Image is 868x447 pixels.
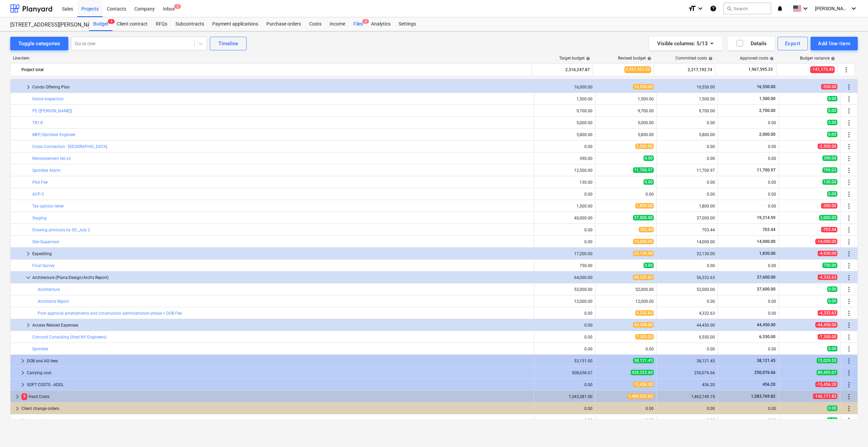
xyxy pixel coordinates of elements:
a: Sunrise real estate corp [21,418,64,423]
a: PE ([PERSON_NAME]) [32,109,72,113]
span: 1,489,552.83 [627,394,654,399]
div: 22,130.00 [660,251,715,256]
div: 5,800.00 [598,132,654,137]
a: Staging [32,216,47,220]
span: 80,405.07 [817,370,837,375]
span: 44,450.00 [633,322,654,328]
span: More actions [845,345,853,353]
div: 5,800.00 [537,132,592,137]
div: 130.00 [537,180,592,185]
div: 9,700.00 [598,109,654,113]
div: 0.00 [598,406,654,411]
button: Export [778,37,808,50]
i: keyboard_arrow_down [696,4,704,13]
span: More actions [842,66,850,74]
span: 3,000.00 [819,215,837,220]
span: 14,000.00 [633,239,654,244]
span: search [727,6,732,11]
a: Architecture [38,287,60,292]
span: 799.03 [822,167,837,173]
span: 390.00 [822,155,837,161]
span: -4,930.00 [818,251,837,256]
div: Export [785,39,801,48]
div: 0.00 [660,192,715,197]
span: help [707,56,713,61]
span: More actions [845,202,853,210]
div: Project total [21,64,529,75]
div: 11,700.97 [660,168,715,173]
div: Details [736,39,767,48]
span: keyboard_arrow_right [13,393,21,401]
a: Payment applications [208,17,262,31]
span: keyboard_arrow_right [19,381,27,389]
a: RFQs [152,17,171,31]
div: Access Related Expenses [32,320,531,331]
div: Line-item [10,56,532,61]
span: 0.00 [827,108,837,113]
div: 0.00 [721,263,776,268]
span: More actions [845,143,853,151]
span: help [646,56,651,61]
span: -146,171.83 [813,394,837,399]
span: 16,550.00 [756,84,776,89]
span: 1,500.00 [758,96,776,101]
div: Expediting [32,248,531,259]
button: Search [723,3,771,14]
iframe: Chat Widget [834,414,868,447]
span: More actions [845,107,853,115]
span: More actions [845,357,853,365]
a: Income [325,17,349,31]
span: 2,457,423.32 [624,66,651,73]
div: Hard Costs [21,391,531,402]
div: 0.00 [537,144,592,149]
div: 0.00 [721,204,776,209]
span: More actions [845,83,853,91]
div: Costs [305,17,325,31]
span: 14,000.00 [756,239,776,244]
span: 0.00 [644,155,654,161]
span: 703.44 [762,227,776,232]
a: Post approval amendments and construction administration phase + DOB Fee [38,311,182,316]
span: 3 [21,393,27,400]
span: More actions [845,166,853,175]
div: 53,151.00 [537,359,592,363]
span: More actions [845,238,853,246]
div: 0.00 [721,311,776,316]
span: 0.00 [827,405,837,411]
span: More actions [845,369,853,377]
span: -4,332.63 [818,310,837,316]
div: 17,200.00 [537,251,592,256]
div: 0.00 [660,418,715,423]
div: 40,000.00 [537,216,592,220]
div: 390.00 [537,156,592,161]
span: 0.00 [827,96,837,101]
span: More actions [845,297,853,305]
div: 0.00 [537,192,592,197]
div: 2,217,192.74 [657,64,712,75]
span: 0.00 [827,286,837,292]
div: 0.00 [660,144,715,149]
div: Toggle categories [18,39,60,48]
div: Condo Offering Plan [32,82,531,93]
span: -2,500.00 [818,144,837,149]
div: 0.00 [537,311,592,316]
button: Add line-item [811,37,858,50]
span: -15,456.20 [815,382,837,387]
button: Timeline [210,37,247,50]
div: 0.00 [537,335,592,340]
span: 15,456.20 [633,382,654,387]
div: 0.00 [721,156,776,161]
a: Home Inspection [32,97,64,101]
span: 2 [174,4,181,9]
div: 16,000.00 [537,85,592,89]
div: 0.00 [721,192,776,197]
span: -703.44 [821,227,837,232]
div: 0.00 [537,228,592,232]
div: 38,121.45 [660,359,715,363]
span: help [830,56,835,61]
div: Target budget [559,56,590,61]
span: More actions [845,178,853,186]
div: 0.00 [660,347,715,351]
div: 4,332.63 [660,311,715,316]
span: 703.44 [639,227,654,232]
